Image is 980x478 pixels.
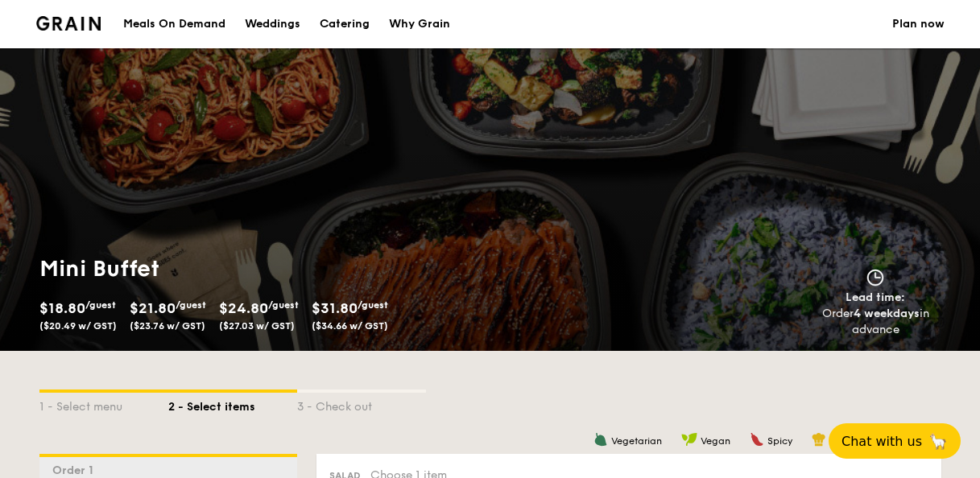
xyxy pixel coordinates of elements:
[130,299,176,317] span: $21.80
[312,299,358,317] span: $31.80
[168,393,297,415] div: 2 - Select items
[750,432,764,447] img: icon-spicy.37a8142b.svg
[36,16,101,31] img: Grain
[804,306,948,338] div: Order in advance
[130,320,205,332] span: ($23.76 w/ GST)
[846,291,905,304] span: Lead time:
[701,435,730,447] span: Vegan
[52,464,100,477] span: Order 1
[863,269,887,286] img: icon-clock.2db775ea.svg
[812,432,826,447] img: icon-chef-hat.a58ddaea.svg
[297,393,426,415] div: 3 - Check out
[176,299,206,311] span: /guest
[36,16,101,31] a: Logotype
[611,435,662,447] span: Vegetarian
[219,320,295,332] span: ($27.03 w/ GST)
[39,254,484,283] h1: Mini Buffet
[928,432,948,451] span: 🦙
[829,423,961,459] button: Chat with us🦙
[39,393,168,415] div: 1 - Select menu
[85,299,116,311] span: /guest
[219,299,268,317] span: $24.80
[39,320,117,332] span: ($20.49 w/ GST)
[39,299,85,317] span: $18.80
[593,432,608,447] img: icon-vegetarian.fe4039eb.svg
[312,320,388,332] span: ($34.66 w/ GST)
[681,432,697,447] img: icon-vegan.f8ff3823.svg
[841,434,922,449] span: Chat with us
[268,299,299,311] span: /guest
[358,299,388,311] span: /guest
[854,307,920,320] strong: 4 weekdays
[767,435,792,447] span: Spicy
